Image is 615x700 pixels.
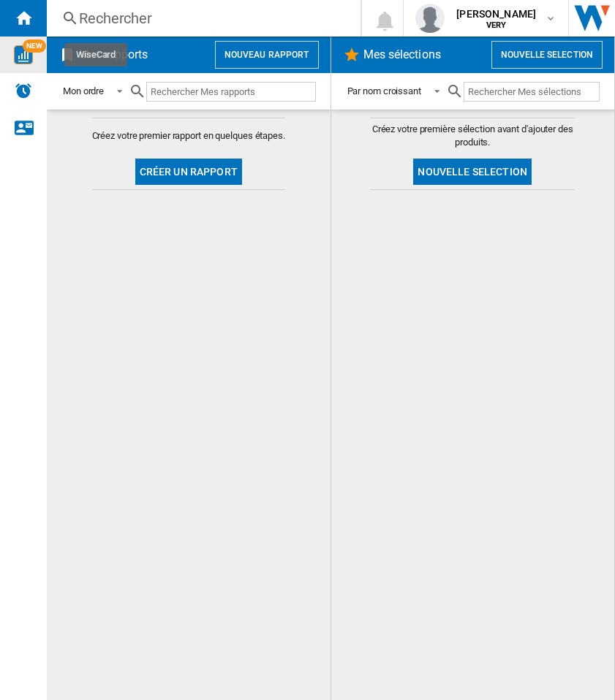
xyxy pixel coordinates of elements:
div: Mon ordre [63,85,104,96]
img: profile.jpg [415,4,445,33]
button: Nouvelle selection [413,159,532,185]
h2: Mes sélections [361,41,444,69]
h2: Mes rapports [76,41,151,69]
input: Rechercher Mes sélections [464,82,600,102]
button: Nouvelle selection [491,41,603,69]
button: Nouveau rapport [215,41,319,69]
span: NEW [23,39,46,53]
span: Créez votre premier rapport en quelques étapes. [92,129,285,142]
div: Par nom croissant [347,85,421,96]
span: [PERSON_NAME] [456,7,536,21]
button: Créer un rapport [135,159,242,185]
span: Créez votre première sélection avant d'ajouter des produits. [370,123,575,149]
div: Rechercher [79,8,322,28]
img: alerts-logo.svg [15,82,32,99]
img: wise-card.svg [14,45,33,64]
b: VERY [486,20,507,30]
input: Rechercher Mes rapports [146,82,315,102]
